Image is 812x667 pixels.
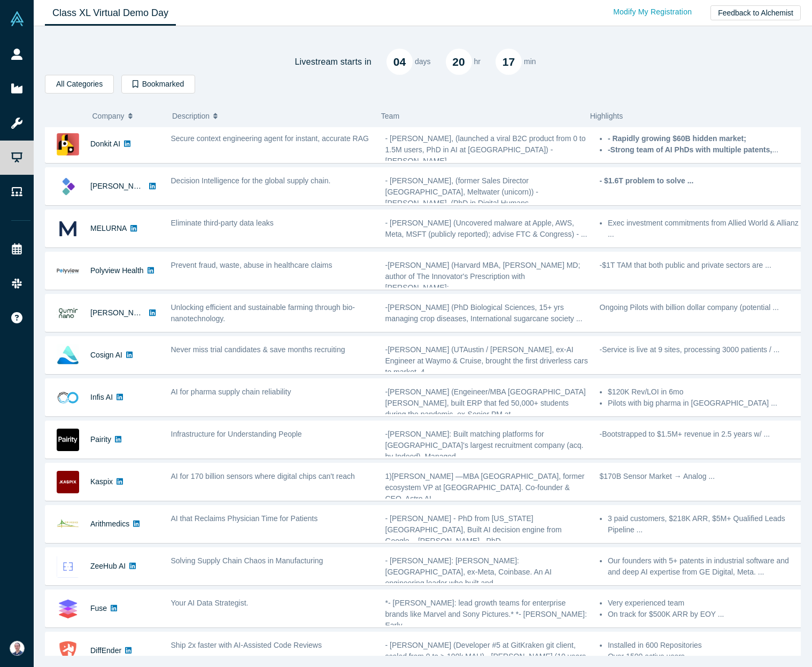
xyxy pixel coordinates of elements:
[496,49,522,75] div: 17
[385,514,562,545] span: - [PERSON_NAME] - PhD from [US_STATE][GEOGRAPHIC_DATA], Built AI decision engine from Google, - [...
[90,477,113,486] a: Kaspix
[57,640,79,662] img: DiffEnder's Logo
[385,134,586,165] span: - [PERSON_NAME], (launched a viral B2C product from 0 to 1.5M users, PhD in AI at [GEOGRAPHIC_DAT...
[90,182,152,190] a: [PERSON_NAME]
[57,260,79,282] img: Polyview Health's Logo
[90,604,107,612] a: Fuse
[600,471,803,482] p: $170B Sensor Market → Analog ...
[295,57,372,67] h4: Livestream starts in
[171,430,302,438] span: Infrastructure for Understanding People
[121,75,195,94] button: Bookmarked
[171,387,291,396] span: AI for pharma supply chain reliability
[171,641,322,649] span: Ship 2x faster with AI-Assisted Code Reviews
[590,112,623,120] span: Highlights
[45,75,114,94] button: All Categories
[386,49,413,75] div: 04
[415,56,431,67] p: days
[608,513,803,536] li: 3 paid customers, $218K ARR, $5M+ Qualified Leads Pipeline ...
[608,145,772,154] strong: -Strong team of AI PhDs with multiple patents,
[172,105,370,127] button: Description
[710,5,801,20] button: Feedback to Alchemist
[57,175,79,198] img: Kimaru AI's Logo
[385,599,587,630] span: *- [PERSON_NAME]: lead growth teams for enterprise brands like Marvel and Sony Pictures.* *- [PER...
[385,303,583,323] span: -[PERSON_NAME] (PhD Biological Sciences, 15+ yrs managing crop diseases, International sugarcane ...
[92,105,125,127] span: Company
[90,139,120,148] a: Donkit AI
[90,562,126,570] a: ZeeHub AI
[385,430,584,461] span: -[PERSON_NAME]: Built matching platforms for [GEOGRAPHIC_DATA]'s largest recruitment company (acq...
[57,471,79,493] img: Kaspix's Logo
[602,3,703,21] a: Modify My Registration
[608,144,803,156] li: ...
[385,345,588,376] span: -[PERSON_NAME] (UTAustin / [PERSON_NAME], ex-AI Engineer at Waymo & Cruise, brought the first dri...
[381,112,399,120] span: Team
[524,56,536,67] p: min
[171,345,345,354] span: Never miss trial candidates & save months recruiting
[57,429,79,451] img: Pairity's Logo
[171,219,274,227] span: Eliminate third-party data leaks
[57,344,79,367] img: Cosign AI's Logo
[90,308,152,317] a: [PERSON_NAME]
[385,556,552,587] span: - [PERSON_NAME]: [PERSON_NAME]: [GEOGRAPHIC_DATA], ex-Meta, Coinbase. An AI engineering leader wh...
[600,176,694,185] strong: - $1.6T problem to solve ...
[600,429,803,440] p: -Bootstrapped to $1.5M+ revenue in 2.5 years w/ ...
[57,513,79,536] img: Arithmedics's Logo
[57,218,79,240] img: MELURNA's Logo
[385,387,586,418] span: -[PERSON_NAME] (Engeineer/MBA [GEOGRAPHIC_DATA][PERSON_NAME], built ERP that fed 50,000+ students...
[385,219,587,238] span: - [PERSON_NAME] (Uncovered malware at Apple, AWS, Meta, MSFT (publicly reported); advise FTC & Co...
[171,134,369,143] span: Secure context engineering agent for instant, accurate RAG
[90,393,113,401] a: Infis AI
[57,555,79,578] img: ZeeHub AI's Logo
[171,303,355,323] span: Unlocking efficient and sustainable farming through bio-nanotechnology.
[608,134,746,143] strong: - Rapidly growing $60B hidden market;
[600,344,803,355] p: -Service is live at 9 sites, processing 3000 patients / ...
[90,351,122,359] a: Cosign AI
[446,49,472,75] div: 20
[474,56,481,67] p: hr
[90,646,121,655] a: DiffEnder
[90,224,127,232] a: MELURNA
[171,261,332,269] span: Prevent fraud, waste, abuse in healthcare claims
[57,133,79,156] img: Donkit AI's Logo
[57,598,79,620] img: Fuse's Logo
[385,472,585,503] span: 1)[PERSON_NAME] —MBA [GEOGRAPHIC_DATA], former ecosystem VP at [GEOGRAPHIC_DATA]. Co-founder & CE...
[608,218,803,240] li: Exec investment commitments from Allied World & Allianz ...
[171,556,323,565] span: Solving Supply Chain Chaos in Manufacturing
[608,651,803,662] li: Over 1500 active users ...
[608,398,803,409] li: Pilots with big pharma in [GEOGRAPHIC_DATA] ...
[92,105,161,127] button: Company
[608,609,803,620] li: On track for $500K ARR by EOY ...
[90,519,129,528] a: Arithmedics
[608,386,803,398] li: $120K Rev/LOI in 6mo
[90,435,111,444] a: Pairity
[90,266,144,275] a: Polyview Health
[57,302,79,324] img: Qumir Nano's Logo
[10,11,25,26] img: Alchemist Vault Logo
[608,598,803,609] li: Very experienced team
[608,640,803,651] li: Installed in 600 Repositories
[600,260,803,271] p: -$1T TAM that both public and private sectors are ...
[45,1,176,26] a: Class XL Virtual Demo Day
[608,555,803,578] li: Our founders with 5+ patents in industrial software and and deep AI expertise from GE Digital, Me...
[57,386,79,409] img: Infis AI's Logo
[385,176,539,207] span: - [PERSON_NAME], (former Sales Director [GEOGRAPHIC_DATA], Meltwater (unicorn)) - [PERSON_NAME], ...
[172,105,210,127] span: Description
[10,641,25,656] img: Riya Fukui MD's Account
[171,599,249,607] span: Your AI Data Strategist.
[171,176,331,185] span: Decision Intelligence for the global supply chain.
[171,472,355,480] span: AI for 170 billion sensors where digital chips can't reach
[385,261,581,292] span: -[PERSON_NAME] (Harvard MBA, [PERSON_NAME] MD; author of The Innovator's Prescription with [PERSO...
[600,302,803,313] p: Ongoing Pilots with billion dollar company (potential ...
[171,514,318,523] span: AI that Reclaims Physician Time for Patients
